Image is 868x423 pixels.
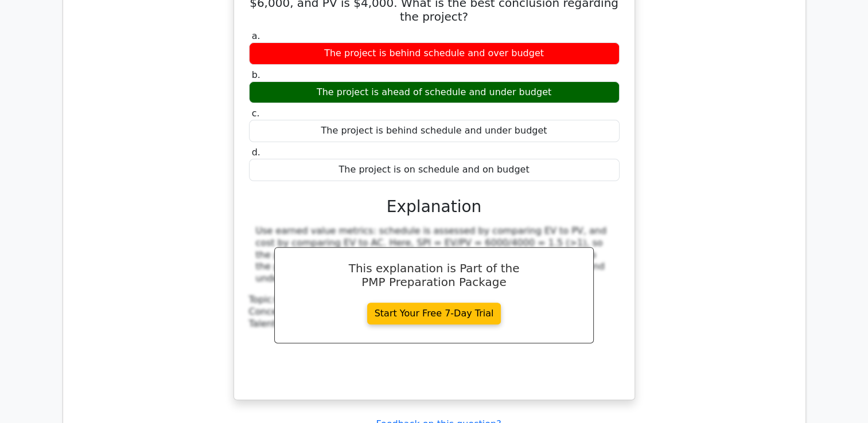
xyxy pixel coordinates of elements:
[252,30,260,41] span: a.
[249,42,620,65] div: The project is behind schedule and over budget
[249,120,620,142] div: The project is behind schedule and under budget
[252,147,260,158] span: d.
[249,306,620,318] div: Concept:
[367,303,501,324] a: Start Your Free 7-Day Trial
[249,294,620,306] div: Topic:
[249,294,620,330] div: Talent Triangle:
[252,108,260,119] span: c.
[249,81,620,104] div: The project is ahead of schedule and under budget
[256,197,613,217] h3: Explanation
[252,69,260,80] span: b.
[256,225,613,285] div: Use earned value metrics: schedule is assessed by comparing EV to PV, and cost by comparing EV to...
[249,159,620,181] div: The project is on schedule and on budget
